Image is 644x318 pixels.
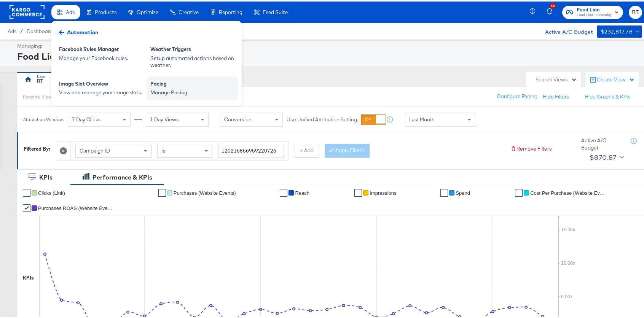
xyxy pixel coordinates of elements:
button: $870.87 [587,150,625,162]
span: RT [632,6,639,15]
span: Conversion [224,114,252,121]
span: Creative [179,8,199,14]
button: Food LionFood Lion - Assembly [562,4,623,17]
span: 1 Day Views [150,114,179,121]
div: Active A/C Budget [537,24,593,35]
div: Attribution Window: [23,115,64,121]
div: Create View [597,75,635,82]
button: Hide Filters [543,92,569,99]
span: Is [161,146,166,153]
span: Spend [456,189,470,194]
button: RT [629,4,642,17]
span: Clicks (Link) [38,189,65,194]
span: Campaign ID [80,146,110,153]
span: Purchases ROAS (Website Events) [38,204,114,210]
a: ✔ [440,188,448,195]
a: Dashboard [27,27,53,33]
div: KPIs [23,273,34,280]
span: Impressions [370,189,396,194]
button: Hide Graphs & KPIs [585,92,631,99]
div: Search Views [536,75,577,82]
div: Managing: [17,41,640,48]
button: Remove Filters [510,144,552,151]
div: Performance & KPIs [92,172,152,180]
button: $232,817.78 [597,24,642,36]
input: Enter a search term [218,142,284,156]
div: RT [37,76,43,83]
div: Personal View Actions: [23,92,69,99]
label: Use Unified Attribution Setting: [287,114,358,122]
span: 7 Day Clicks [72,114,101,121]
div: KPIs [39,172,53,180]
a: ✔ [354,188,362,195]
span: Food Lion - Assembly [577,11,612,17]
span: Cost Per Purchase (Website Events) [530,189,606,194]
a: ✔ [158,188,166,195]
span: Food Lion [577,5,612,13]
span: Ads [66,8,75,14]
a: ✔ [515,188,523,195]
span: Feed Suite [263,8,288,14]
div: $232,817.78 [601,25,633,35]
span: Ads [8,27,16,33]
button: + Add [295,142,319,156]
button: 46 [545,3,558,18]
div: Active A/C Budget [581,135,623,149]
span: Purchases (Website Events) [174,189,236,194]
span: Optimize [137,8,158,14]
a: ✔ [23,188,30,195]
div: Food Lion [17,48,640,61]
span: Last Month [409,114,435,121]
button: Configure Pacing [492,88,543,102]
span: / [16,27,27,33]
div: $870.87 [590,150,617,162]
span: Products [95,8,116,14]
a: ✔ [23,203,30,210]
span: Reporting [219,8,242,14]
div: Filtered By: [24,144,50,151]
div: 46 [550,2,556,7]
span: Reach [295,189,309,194]
a: ✔ [280,188,287,195]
